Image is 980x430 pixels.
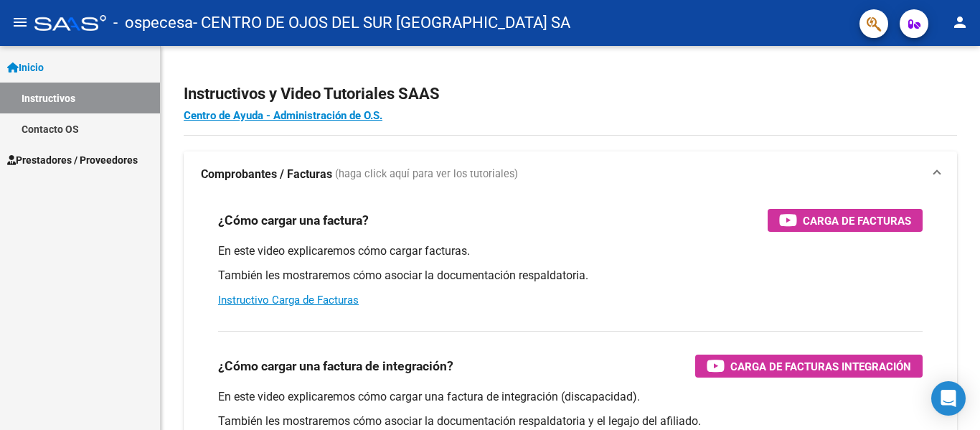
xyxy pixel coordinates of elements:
[201,167,332,182] strong: Comprobantes / Facturas
[803,212,911,230] span: Carga de Facturas
[184,151,957,197] mat-expansion-panel-header: Comprobantes / Facturas (haga click aquí para ver los tutoriales)
[218,356,453,376] h3: ¿Cómo cargar una factura de integración?
[193,7,570,39] span: - CENTRO DE OJOS DEL SUR [GEOGRAPHIC_DATA] SA
[7,152,138,168] span: Prestadores / Proveedores
[113,7,193,39] span: - ospecesa
[7,60,44,75] span: Inicio
[218,243,923,259] p: En este video explicaremos cómo cargar facturas.
[931,381,966,416] div: Open Intercom Messenger
[768,209,923,232] button: Carga de Facturas
[218,268,923,284] p: También les mostraremos cómo asociar la documentación respaldatoria.
[184,80,957,108] h2: Instructivos y Video Tutoriales SAAS
[184,109,382,122] a: Centro de Ayuda - Administración de O.S.
[951,14,969,31] mat-icon: person
[695,355,923,378] button: Carga de Facturas Integración
[218,210,369,230] h3: ¿Cómo cargar una factura?
[218,389,923,405] p: En este video explicaremos cómo cargar una factura de integración (discapacidad).
[11,14,29,31] mat-icon: menu
[218,294,359,307] a: Instructivo Carga de Facturas
[218,413,923,429] p: También les mostraremos cómo asociar la documentación respaldatoria y el legajo del afiliado.
[335,167,518,182] span: (haga click aquí para ver los tutoriales)
[730,357,911,375] span: Carga de Facturas Integración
